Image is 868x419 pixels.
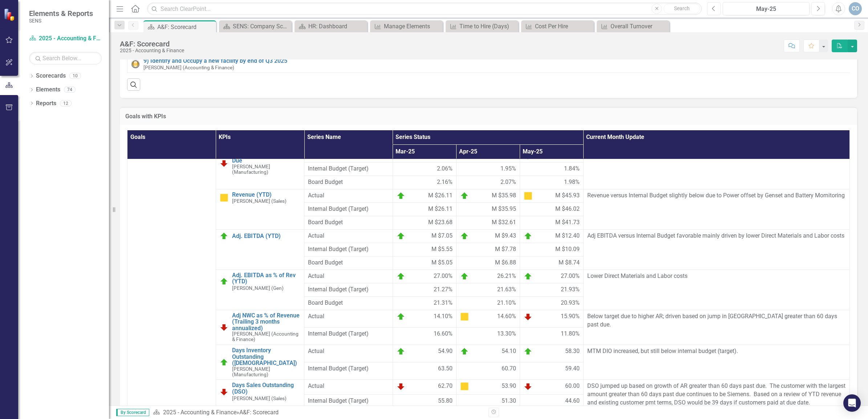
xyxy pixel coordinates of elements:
a: Manage Elements [372,22,441,31]
span: Actual [308,312,389,321]
span: 44.60 [565,397,580,405]
span: 14.10% [434,312,453,321]
a: Scorecards [36,72,66,80]
span: 13.30% [497,330,516,338]
span: M $10.09 [555,245,580,254]
small: [PERSON_NAME] (Sales) [232,396,287,401]
a: Revenue (YTD) [232,192,301,198]
a: 9) Identify and Occupy a new facility by end of Q3 2025 [143,58,848,64]
img: At Risk [460,312,469,321]
p: MTM DIO increased, but still below internal budget (target). [587,347,846,356]
span: M $12.40 [555,232,580,241]
span: By Scorecard [116,409,149,416]
a: 2025 - Accounting & Finance [29,34,102,43]
span: M $8.74 [559,259,580,267]
span: Actual [308,347,389,356]
span: M $5.55 [431,245,453,254]
span: 2.16% [437,178,453,186]
span: M $7.78 [495,245,516,254]
a: Adj NWC as % of Revenue (Trailing 3 months annualized) [232,312,301,332]
button: May-25 [723,2,810,15]
img: On Target [524,347,532,356]
span: M $41.73 [555,218,580,227]
img: On Target [397,272,405,281]
small: [PERSON_NAME] (Sales) [232,198,287,204]
span: Board Budget [308,178,389,186]
span: Board Budget [308,299,389,307]
span: M $23.68 [428,218,453,227]
span: Actual [308,382,389,390]
div: A&F: Scorecard [120,40,184,48]
span: Internal Budget (Target) [308,245,389,254]
span: 53.90 [502,382,516,391]
span: 1.98% [564,178,580,186]
button: CO [849,2,862,15]
span: Actual [308,232,389,240]
a: Overall Turnover [599,22,668,31]
span: 2.07% [500,178,516,186]
div: Time to Hire (Days) [459,22,516,31]
span: M $6.88 [495,259,516,267]
span: M $26.11 [428,205,453,213]
div: 2025 - Accounting & Finance [120,48,184,53]
span: Board Budget [308,218,389,227]
span: 21.31% [434,299,453,307]
span: 54.10 [502,347,516,356]
input: Search Below... [29,52,102,65]
div: May-25 [725,5,807,13]
img: Below Target [524,312,532,321]
span: M $5.05 [431,259,453,267]
span: 11.80% [561,330,580,338]
small: [PERSON_NAME] (Accounting & Finance) [143,65,234,70]
small: SENS [29,18,93,24]
small: [PERSON_NAME] (Accounting & Finance) [232,331,301,342]
img: On Target [524,232,532,241]
span: Actual [308,272,389,280]
a: SENS: Company Scorecard [221,22,290,31]
div: 10 [69,73,81,79]
img: Below Target [220,159,228,168]
img: Below Target [397,382,405,391]
img: On Target [460,347,469,356]
span: Internal Budget (Target) [308,165,389,173]
span: 26.21% [497,272,516,281]
div: 12 [60,100,72,106]
span: M $46.02 [555,205,580,213]
span: 21.27% [434,286,453,294]
input: Search ClearPoint... [147,3,702,15]
span: 15.90% [561,312,580,321]
span: 55.80 [438,397,453,405]
img: On Target [460,272,469,281]
span: 1.84% [564,165,580,173]
a: 2025 - Accounting & Finance [163,409,236,416]
div: » [153,408,483,417]
img: On Target [220,232,228,241]
div: 74 [64,87,76,93]
div: A&F: Scorecard [157,22,214,32]
img: At Risk [524,192,532,200]
img: ClearPoint Strategy [3,8,17,21]
a: Days Sales Outstanding (DSO) [232,382,301,395]
span: Internal Budget (Target) [308,330,389,338]
div: Overall Turnover [611,22,668,31]
span: M $45.93 [555,192,580,200]
img: On Target [220,358,228,367]
a: Adj. EBITDA (YTD) [232,233,301,239]
span: M $35.98 [492,192,516,200]
span: Search [674,5,690,11]
img: On Target [524,272,532,281]
span: M $7.05 [431,232,453,241]
span: Internal Budget (Target) [308,286,389,294]
h3: Goals with KPIs [125,113,852,120]
small: [PERSON_NAME] (Manufacturing) [232,366,301,377]
p: Revenue versus Internal Budget slightly below due to Power offset by Genset and Battery Mornitoring [587,192,846,201]
span: 21.63% [497,286,516,294]
img: On Target [397,312,405,321]
span: 27.00% [434,272,453,281]
span: M $9.43 [495,232,516,241]
img: Below Target [524,382,532,391]
span: 21.10% [497,299,516,307]
p: Lower Direct Materials and Labor costs [587,272,846,280]
button: Search [664,4,700,14]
